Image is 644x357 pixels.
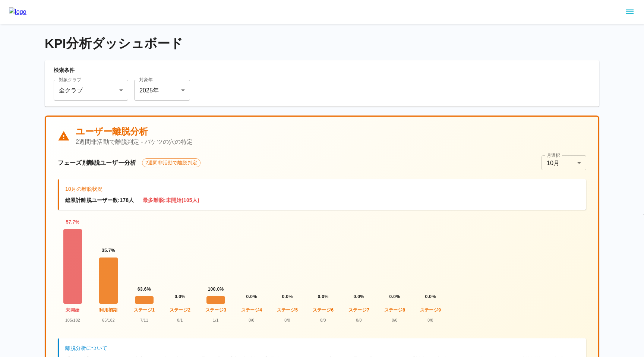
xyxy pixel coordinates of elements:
[142,159,200,167] span: 2週間非活動で離脱判定
[241,307,262,314] span: ステージ4
[392,317,398,323] span: 0 / 0
[277,307,298,314] span: ステージ5
[58,158,136,168] h6: フェーズ別離脱ユーザー分析
[66,307,79,314] span: 未開始
[427,317,433,323] span: 0 / 0
[624,6,636,18] button: sidemenu
[76,126,193,138] h5: ユーザー離脱分析
[313,307,334,314] span: ステージ6
[134,80,190,101] div: 2025年
[384,307,405,314] span: ステージ8
[282,293,293,301] span: 0.0 %
[320,317,326,323] span: 0 / 0
[65,197,134,203] strong: 総累計離脱ユーザー数: 178 人
[354,293,364,301] span: 0.0 %
[102,247,115,255] span: 35.7 %
[65,344,580,353] h6: 離脱分析について
[547,152,560,158] label: 月選択
[246,293,257,301] span: 0.0 %
[205,307,227,314] span: ステージ3
[140,317,148,323] span: 7 / 11
[138,286,151,293] span: 63.6 %
[65,185,580,193] h6: 10月 の離脱状況
[76,138,193,146] p: 2週間非活動で離脱判定 - バケツの穴の特定
[318,293,329,301] span: 0.0 %
[213,317,219,323] span: 1 / 1
[134,307,155,314] span: ステージ1
[356,317,362,323] span: 0 / 0
[54,80,128,101] div: 全クラブ
[389,293,400,301] span: 0.0 %
[102,317,115,323] span: 65 / 182
[177,317,183,323] span: 0 / 1
[54,66,590,74] p: 検索条件
[9,7,26,16] img: logo
[249,317,255,323] span: 0 / 0
[99,307,118,314] span: 利用初期
[139,76,153,83] label: 対象年
[284,317,290,323] span: 0 / 0
[420,307,441,314] span: ステージ9
[208,286,224,293] span: 100.0 %
[66,219,79,226] span: 57.7 %
[65,317,80,323] span: 105 / 182
[175,293,186,301] span: 0.0 %
[348,307,370,314] span: ステージ7
[59,76,82,83] label: 対象クラブ
[143,197,199,203] strong: 最多離脱: 未開始 ( 105 人)
[45,36,599,51] h4: KPI分析ダッシュボード
[542,155,586,170] div: 10月
[425,293,436,301] span: 0.0 %
[170,307,191,314] span: ステージ2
